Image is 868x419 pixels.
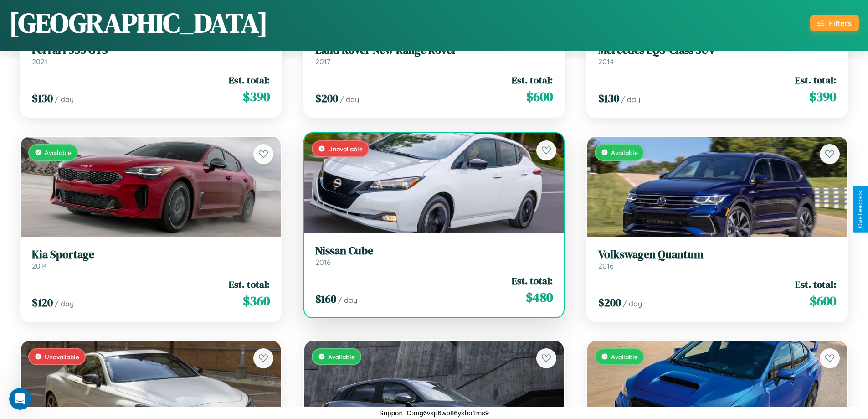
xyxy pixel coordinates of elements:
span: / day [338,295,357,305]
span: Est. total: [795,73,836,87]
iframe: Intercom live chat [9,388,31,410]
span: $ 200 [598,295,621,310]
span: 2016 [598,261,614,270]
span: $ 360 [243,292,270,310]
span: Available [45,149,72,156]
a: Kia Sportage2014 [32,248,270,270]
span: 2014 [598,57,614,66]
h3: Land Rover New Range Rover [315,44,553,57]
span: Est. total: [512,73,553,87]
span: $ 390 [243,88,270,106]
p: Support ID: mg6vxp6wp86ysbo1ms9 [379,407,489,419]
span: $ 130 [598,91,619,106]
span: $ 160 [315,291,336,306]
a: Land Rover New Range Rover2017 [315,44,553,66]
span: / day [623,299,642,308]
span: Est. total: [229,73,270,87]
span: Available [611,353,638,361]
span: Available [328,353,355,361]
a: Ferrari 355 GTS2021 [32,44,270,66]
span: 2014 [32,261,47,270]
span: Est. total: [229,278,270,291]
span: $ 200 [315,91,338,106]
span: $ 130 [32,91,53,106]
h3: Ferrari 355 GTS [32,44,270,57]
span: 2021 [32,57,47,66]
span: / day [55,95,74,104]
h3: Nissan Cube [315,244,553,258]
h3: Mercedes EQS-Class SUV [598,44,836,57]
span: Unavailable [45,353,79,361]
span: / day [340,95,359,104]
div: Give Feedback [857,191,863,228]
a: Nissan Cube2016 [315,244,553,267]
button: Filters [810,15,859,31]
span: $ 600 [526,88,553,106]
a: Volkswagen Quantum2016 [598,248,836,270]
span: $ 480 [526,288,553,306]
span: 2016 [315,258,331,267]
span: $ 600 [810,292,836,310]
span: $ 120 [32,295,53,310]
span: Est. total: [795,278,836,291]
div: Filters [829,18,852,28]
h3: Kia Sportage [32,248,270,261]
a: Mercedes EQS-Class SUV2014 [598,44,836,66]
h1: [GEOGRAPHIC_DATA] [9,4,268,41]
span: 2017 [315,57,330,66]
span: Available [611,149,638,156]
span: Est. total: [512,274,553,287]
span: / day [621,95,640,104]
h3: Volkswagen Quantum [598,248,836,261]
span: Unavailable [328,145,363,153]
span: / day [55,299,74,308]
span: $ 390 [809,88,836,106]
